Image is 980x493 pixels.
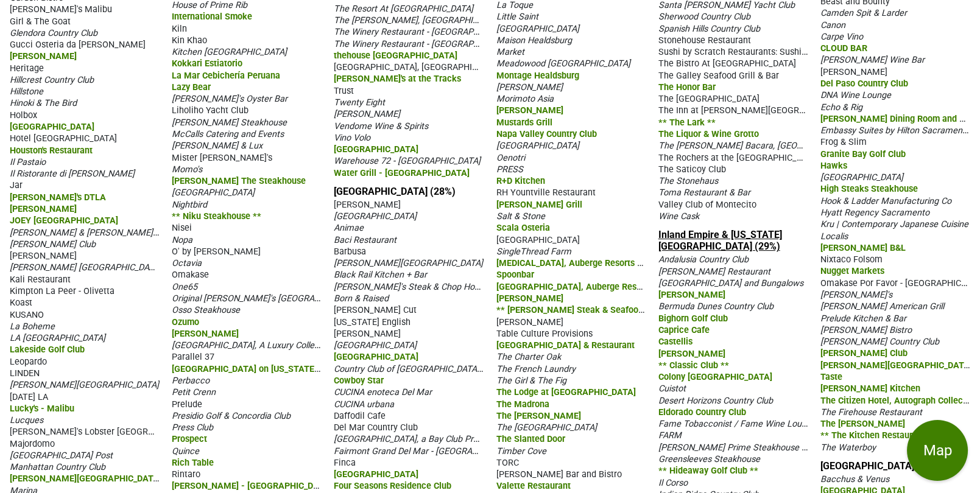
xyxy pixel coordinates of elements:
span: Andalusia Country Club [658,254,749,265]
span: Taste [820,372,842,382]
span: Napa Valley Country Club [496,129,596,139]
span: Mustards Grill [496,117,552,128]
span: Nixtaco Folsom [820,254,883,265]
span: [GEOGRAPHIC_DATA] [334,340,417,351]
span: Little Saint [496,12,538,22]
span: Scala Osteria [496,223,549,233]
span: Hook & Ladder Manufacturing Co [820,196,951,206]
span: Hillstone [10,86,43,97]
span: Majordomo [10,439,55,449]
span: ** The Kitchen Restaurant ** [820,430,936,441]
span: Fairmont Grand Del Mar - [GEOGRAPHIC_DATA] [334,445,518,456]
span: [PERSON_NAME]'s DTLA [10,192,106,203]
span: ** Hideaway Golf Club ** [658,466,758,476]
span: [GEOGRAPHIC_DATA], a Bay Club Property [334,433,498,444]
span: CLOUD BAR [820,43,867,54]
span: [PERSON_NAME]'s Steak & Chop House [334,281,488,292]
span: thehouse [GEOGRAPHIC_DATA] [334,51,457,61]
span: [PERSON_NAME] Bar and Bistro [496,469,621,480]
span: PRESS [496,164,523,175]
span: Prelude Kitchen & Bar [820,313,906,324]
span: Desert Horizons Country Club [658,396,773,406]
span: Meadowood [GEOGRAPHIC_DATA] [496,58,630,69]
span: Wine Cask [658,211,699,222]
span: Lakeside Golf Club [10,344,85,355]
span: [PERSON_NAME] Country Club [820,337,939,347]
span: [PERSON_NAME] Wine Bar [820,55,925,65]
span: [PERSON_NAME] Steakhouse [172,117,287,128]
span: [DATE] LA [10,392,48,402]
span: Del Paso Country Club [820,79,908,89]
span: Lazy Bear [172,82,211,93]
span: Lucques [10,415,43,425]
span: Table Culture Provisions [496,329,592,339]
span: [PERSON_NAME] B&L [820,243,906,253]
span: [PERSON_NAME] & Lux [172,141,263,151]
span: [GEOGRAPHIC_DATA] [496,141,579,151]
span: The Charter Oak [496,352,560,362]
span: The Lodge at [GEOGRAPHIC_DATA] [496,387,635,397]
span: Localis [820,231,848,242]
span: Timber Cove [496,446,546,456]
span: Omakase [172,270,209,280]
span: [PERSON_NAME] - [GEOGRAPHIC_DATA] [172,480,332,491]
span: ** [PERSON_NAME] Steak & Seafood ** [496,304,654,315]
span: Canon [820,20,845,30]
span: Nugget Markets [820,266,884,276]
span: Nightbird [172,200,207,210]
span: The Waterboy [820,442,876,453]
span: [PERSON_NAME] [10,204,77,214]
span: Momo's [172,164,202,175]
span: High Steaks Steakhouse [820,184,918,194]
span: Valette Restaurant [496,481,570,491]
span: Parallel 37 [172,352,214,362]
span: Kin Khao [172,35,207,46]
span: [GEOGRAPHIC_DATA] [10,122,94,132]
span: The Slanted Door [496,434,565,444]
span: DNA Wine Lounge [820,90,891,100]
span: Salt & Stone [496,211,545,222]
span: The [PERSON_NAME] [496,411,580,421]
span: Granite Bay Golf Club [820,149,906,159]
span: The Citizen Hotel, Autograph Collection [820,394,978,406]
span: [GEOGRAPHIC_DATA] [334,144,418,155]
span: Bermuda Dunes Country Club [658,301,774,312]
span: Eldorado Country Club [658,407,746,418]
span: [PERSON_NAME] Prime Steakhouse & Wine Bar [658,441,845,453]
span: [PERSON_NAME][GEOGRAPHIC_DATA] [334,258,483,268]
span: Kiln [172,24,187,34]
span: Colony [GEOGRAPHIC_DATA] [658,372,772,382]
span: Kokkari Estiatorio [172,58,242,69]
span: Hawks [820,161,847,171]
span: [PERSON_NAME] [658,290,725,300]
span: International Smoke [172,12,252,22]
span: The Winery Restaurant - [GEOGRAPHIC_DATA] [334,26,514,37]
span: Kimpton La Peer - Olivetta [10,286,115,296]
span: [PERSON_NAME]'s Malibu [10,4,112,15]
a: [GEOGRAPHIC_DATA] (28%) [334,186,456,197]
span: [GEOGRAPHIC_DATA], [GEOGRAPHIC_DATA], A Tribute Portfolio Hotel [334,61,605,72]
span: Trust [334,86,354,96]
span: [PERSON_NAME] Kitchen [820,383,920,394]
span: Octavia [172,258,202,268]
span: [PERSON_NAME][GEOGRAPHIC_DATA] [10,472,161,484]
span: Bighorn Golf Club [658,313,728,324]
span: Girl & The Goat [10,16,71,27]
span: [GEOGRAPHIC_DATA] [334,211,417,222]
span: Carpe Vino [820,32,863,42]
a: Inland Empire & [US_STATE][GEOGRAPHIC_DATA] (29%) [658,229,782,252]
span: JOEY [GEOGRAPHIC_DATA] [10,215,118,226]
span: Animae [334,223,364,233]
span: RH Yountville Restaurant [496,187,595,198]
span: The Bistro At [GEOGRAPHIC_DATA] [658,58,796,69]
span: [PERSON_NAME] [496,82,562,93]
span: The Girl & The Fig [496,376,566,386]
span: [PERSON_NAME] [10,251,77,261]
span: Rintaro [172,469,200,480]
span: Valley Club of Montecito [658,200,756,210]
span: [GEOGRAPHIC_DATA] [172,187,255,198]
span: The Winery Restaurant - [GEOGRAPHIC_DATA] [334,38,514,49]
span: Daffodil Cafe [334,411,386,421]
span: Water Grill - [GEOGRAPHIC_DATA] [334,168,470,178]
span: [GEOGRAPHIC_DATA] [334,352,418,362]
